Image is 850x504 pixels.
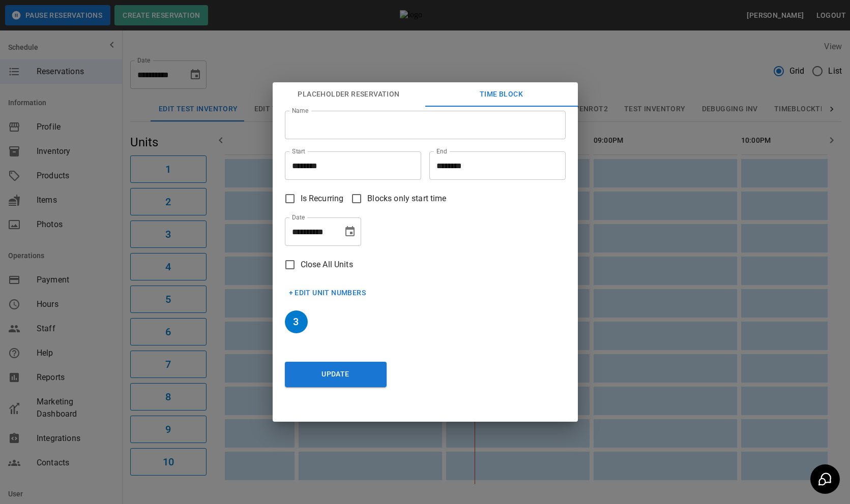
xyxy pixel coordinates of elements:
span: Close All Units [301,259,353,271]
button: Placeholder Reservation [273,82,425,107]
span: Blocks only start time [367,193,446,205]
label: Start [292,147,305,155]
button: + Edit Unit Numbers [285,283,370,302]
input: Choose time, selected time is 7:00 PM [285,151,414,180]
button: Time Block [425,82,578,107]
span: Is Recurring [301,193,344,205]
label: End [436,147,447,155]
button: Choose date, selected date is Sep 6, 2025 [340,222,360,242]
h6: 3 [285,310,308,333]
input: Choose time, selected time is 8:00 PM [429,151,559,180]
button: Update [285,362,387,387]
